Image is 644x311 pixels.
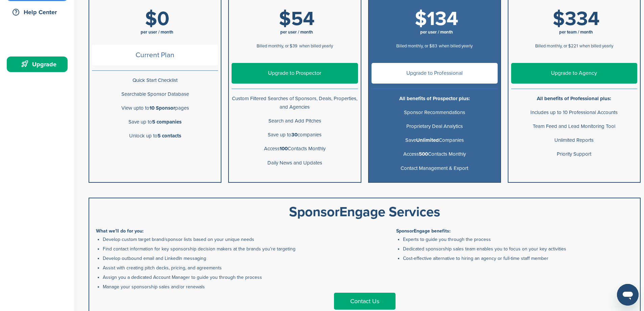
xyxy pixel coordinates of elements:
[92,118,218,126] p: Save up to
[372,63,498,84] a: Upgrade to Professional
[372,122,498,131] p: Proprietary Deal Analytics
[280,29,313,35] span: per user / month
[372,108,498,117] p: Sponsor Recommendations
[403,236,633,243] li: Experts to guide you through the process
[537,95,611,102] b: All benefits of Professional plus:
[535,43,578,49] span: Billed monthly, or $221
[152,119,182,125] b: 5 companies
[149,105,175,111] b: 10 Sponsor
[232,131,358,139] p: Save up to companies
[334,293,396,310] a: Contact Us
[92,104,218,112] p: View upto to pages
[96,228,144,234] b: What we'll do for you:
[232,94,358,111] p: Custom Filtered Searches of Sponsors, Deals, Properties, and Agencies
[416,137,439,143] b: Unlimited
[553,7,600,31] span: $334
[372,164,498,173] p: Contact Management & Export
[299,43,333,49] span: when billed yearly
[415,7,458,31] span: $134
[399,95,470,102] b: All benefits of Prospector plus:
[511,122,637,131] p: Team Feed and Lead Monitoring Tool
[103,283,362,290] li: Manage your sponsorship sales and/or renewals
[511,108,637,117] p: Includes up to 10 Professional Accounts
[103,255,362,262] li: Develop outbound email and LinkedIn messaging
[559,29,593,35] span: per team / month
[232,145,358,153] p: Access Contacts Monthly
[420,29,453,35] span: per user / month
[232,63,358,84] a: Upgrade to Prospector
[232,159,358,167] p: Daily News and Updates
[280,146,288,152] b: 100
[439,43,473,49] span: when billed yearly
[579,43,613,49] span: when billed yearly
[403,245,633,252] li: Dedicated sponsorship sales team enables you to focus on your key activities
[10,58,68,70] div: Upgrade
[103,264,362,271] li: Assist with creating pitch decks, pricing, and agreements
[419,151,428,157] b: 500
[7,57,68,72] a: Upgrade
[10,6,68,18] div: Help Center
[96,205,633,219] div: SponsorEngage Services
[511,150,637,158] p: Priority Support
[396,43,437,49] span: Billed monthly, or $83
[92,45,218,65] span: Current Plan
[103,274,362,281] li: Assign you a dedicated Account Manager to guide you through the process
[291,132,297,138] b: 30
[403,255,633,262] li: Cost-effective alternative to hiring an agency or full-time staff member
[372,150,498,158] p: Access Contacts Monthly
[511,63,637,84] a: Upgrade to Agency
[232,117,358,125] p: Search and Add Pitches
[103,236,362,243] li: Develop custom target brand/sponsor lists based on your unique needs
[7,4,68,20] a: Help Center
[92,132,218,140] p: Unlock up to
[511,136,637,145] p: Unlimited Reports
[92,76,218,85] p: Quick Start Checklist
[103,245,362,252] li: Find contact information for key sponsorship decision makers at the brands you're targeting
[396,228,451,234] b: SponsorEngage benefits:
[617,284,639,306] iframe: Button to launch messaging window
[141,29,173,35] span: per user / month
[372,136,498,145] p: Save Companies
[145,7,169,31] span: $0
[92,90,218,98] p: Searchable Sponsor Database
[257,43,297,49] span: Billed monthly, or $39
[158,133,181,139] b: 5 contacts
[279,7,315,31] span: $54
